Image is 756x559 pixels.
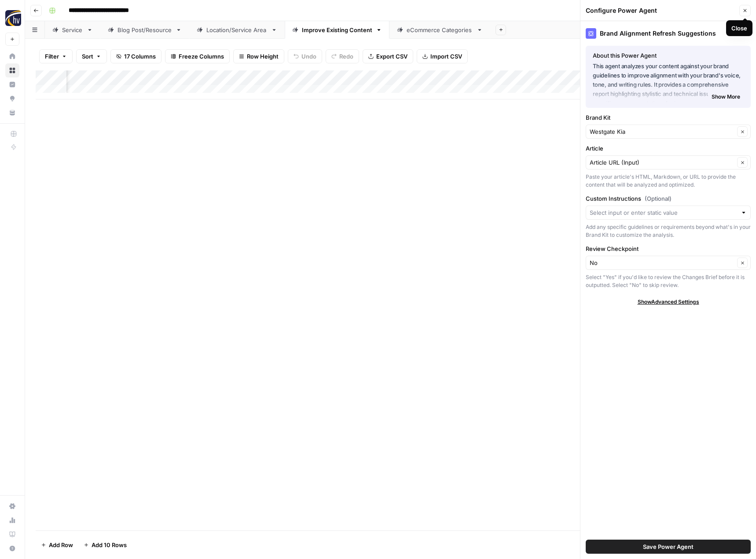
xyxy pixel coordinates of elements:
a: Service [45,21,100,39]
button: Redo [326,49,359,63]
label: Article [586,144,751,153]
a: Insights [5,77,19,92]
div: Improve Existing Content [302,26,372,34]
button: Show More [708,91,744,103]
a: Settings [5,499,19,513]
button: Sort [76,49,107,63]
div: Brand Alignment Refresh Suggestions [586,28,751,39]
span: Redo [339,52,353,61]
a: eCommerce Categories [389,21,490,39]
div: Blog Post/Resource [117,26,172,34]
button: Workspace: HigherVisibility [5,7,19,29]
span: Export CSV [376,52,407,61]
div: Add any specific guidelines or requirements beyond what's in your Brand Kit to customize the anal... [586,223,751,239]
button: Help + Support [5,541,19,555]
span: Sort [82,52,93,61]
button: Export CSV [363,49,413,63]
a: Opportunities [5,92,19,106]
span: Add 10 Rows [92,541,127,549]
label: Brand Kit [586,113,751,122]
input: No [590,258,734,267]
button: Undo [288,49,322,63]
span: Freeze Columns [179,52,224,61]
input: Select input or enter static value [590,208,737,217]
button: Import CSV [417,49,468,63]
span: Undo [301,52,316,61]
span: Show More [712,93,740,101]
div: Paste your article's HTML, Markdown, or URL to provide the content that will be analyzed and opti... [586,173,751,189]
div: Service [62,26,83,34]
a: Usage [5,513,19,527]
a: Your Data [5,106,19,120]
span: Add Row [49,541,73,549]
a: Blog Post/Resource [100,21,189,39]
button: Save Power Agent [586,540,751,554]
span: (Optional) [645,194,672,203]
a: Location/Service Area [189,21,285,39]
span: Row Height [247,52,279,61]
span: Show Advanced Settings [638,298,699,306]
input: Westgate Kia [590,127,734,136]
span: Filter [45,52,59,61]
button: Add 10 Rows [78,538,132,552]
input: Article URL (Input) [590,158,734,167]
button: Add Row [36,538,78,552]
button: Filter [39,49,73,63]
div: Select "Yes" if you'd like to review the Changes Brief before it is outputted. Select "No" to ski... [586,273,751,289]
img: HigherVisibility Logo [5,10,21,26]
a: Home [5,49,19,63]
div: About this Power Agent [593,51,744,60]
a: Improve Existing Content [285,21,389,39]
button: Freeze Columns [165,49,230,63]
label: Custom Instructions [586,194,751,203]
button: 17 Columns [110,49,161,63]
button: Row Height [233,49,284,63]
a: Learning Hub [5,527,19,541]
span: Import CSV [430,52,462,61]
label: Review Checkpoint [586,244,751,253]
p: This agent analyzes your content against your brand guidelines to improve alignment with your bra... [593,62,744,99]
span: 17 Columns [124,52,156,61]
span: Save Power Agent [643,542,694,551]
a: Browse [5,63,19,77]
div: Location/Service Area [206,26,268,34]
div: eCommerce Categories [407,26,473,34]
